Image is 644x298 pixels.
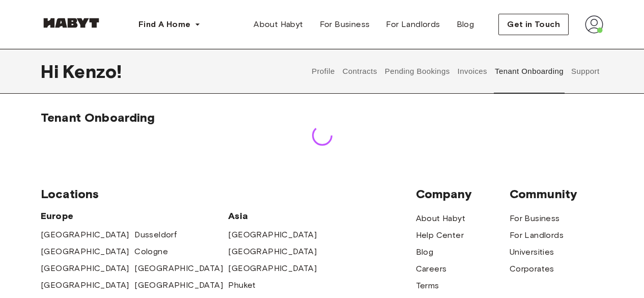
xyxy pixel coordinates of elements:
a: Blog [416,246,434,258]
img: Habyt [41,18,102,28]
a: For Business [510,212,560,225]
span: Europe [41,210,228,222]
span: For Landlords [386,18,440,31]
a: [GEOGRAPHIC_DATA] [41,229,129,241]
a: [GEOGRAPHIC_DATA] [41,279,129,291]
a: [GEOGRAPHIC_DATA] [41,262,129,275]
a: For Landlords [378,14,448,35]
button: Support [570,49,601,94]
a: Corporates [510,263,554,275]
button: Profile [311,49,337,94]
button: Get in Touch [498,14,569,35]
a: Universities [510,246,554,258]
a: About Habyt [416,212,465,225]
span: Asia [228,210,322,222]
a: Dusseldorf [134,229,177,241]
span: Find A Home [138,18,190,31]
button: Invoices [456,49,488,94]
button: Pending Bookings [383,49,451,94]
a: [GEOGRAPHIC_DATA] [41,246,129,258]
a: Phuket [228,279,256,291]
a: Blog [449,14,483,35]
span: Tenant Onboarding [41,110,155,125]
a: For Business [312,14,378,35]
a: [GEOGRAPHIC_DATA] [134,279,223,291]
a: Careers [416,263,447,275]
a: [GEOGRAPHIC_DATA] [228,262,317,275]
a: Terms [416,280,439,292]
span: Kenzo ! [63,61,122,82]
button: Find A Home [130,14,209,35]
a: [GEOGRAPHIC_DATA] [228,246,317,258]
a: Help Center [416,229,464,241]
span: Get in Touch [507,18,560,31]
span: For Business [320,18,370,31]
button: Contracts [341,49,378,94]
span: Community [510,186,603,202]
span: Hi [41,61,63,82]
span: About Habyt [254,18,303,31]
a: Cologne [134,246,168,258]
span: Company [416,186,510,202]
span: Locations [41,186,416,202]
button: Tenant Onboarding [494,49,565,94]
span: Blog [457,18,474,31]
a: [GEOGRAPHIC_DATA] [134,262,223,275]
div: user profile tabs [308,49,603,94]
a: For Landlords [510,229,564,241]
a: [GEOGRAPHIC_DATA] [228,229,317,241]
a: About Habyt [245,14,311,35]
img: avatar [585,15,603,34]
